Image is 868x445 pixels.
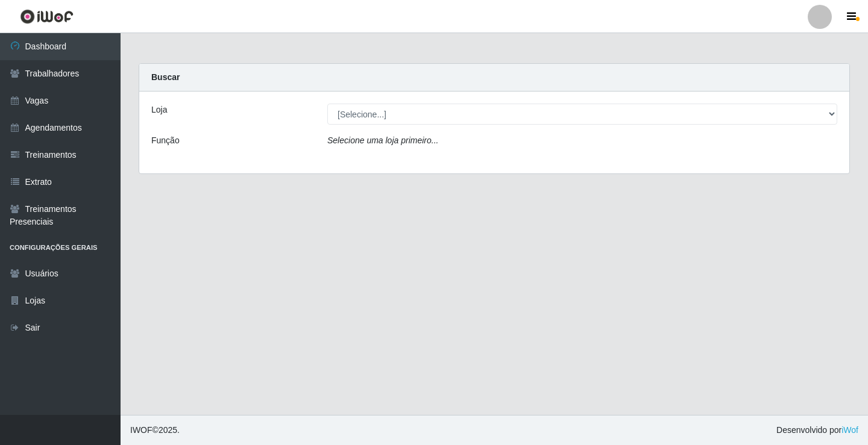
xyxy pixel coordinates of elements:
[151,134,180,147] label: Função
[130,425,153,435] span: IWOF
[20,9,74,24] img: CoreUI Logo
[151,72,180,82] strong: Buscar
[130,424,180,437] span: © 2025 .
[327,135,438,145] i: Selecione uma loja primeiro...
[776,424,858,437] span: Desenvolvido por
[841,425,858,435] a: iWof
[151,104,167,116] label: Loja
